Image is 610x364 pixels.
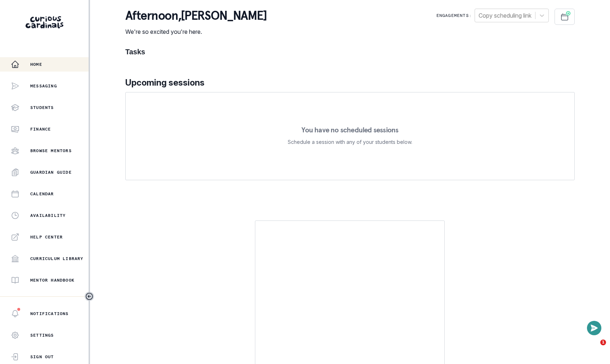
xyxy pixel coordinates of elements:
[30,105,54,110] p: Students
[30,234,63,240] p: Help Center
[586,340,603,357] iframe: Intercom live chat
[301,126,398,133] p: You have no scheduled sessions
[125,27,267,36] p: We're so excited you're here.
[30,277,75,283] p: Mentor Handbook
[587,321,601,335] button: Open or close messaging widget
[30,354,54,360] p: Sign Out
[125,47,575,56] h1: Tasks
[436,13,472,18] p: Engagements:
[26,16,63,28] img: Curious Cardinals Logo
[30,256,84,261] p: Curriculum Library
[30,62,42,67] p: Home
[555,9,575,25] button: Schedule Sessions
[600,340,606,345] span: 1
[125,9,267,23] p: afternoon , [PERSON_NAME]
[30,332,54,338] p: Settings
[30,191,54,197] p: Calendar
[125,76,575,89] p: Upcoming sessions
[30,126,51,132] p: Finance
[30,169,72,175] p: Guardian Guide
[288,138,412,146] p: Schedule a session with any of your students below.
[30,311,69,317] p: Notifications
[30,213,66,218] p: Availability
[30,148,72,154] p: Browse Mentors
[85,292,94,301] button: Toggle sidebar
[30,83,57,89] p: Messaging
